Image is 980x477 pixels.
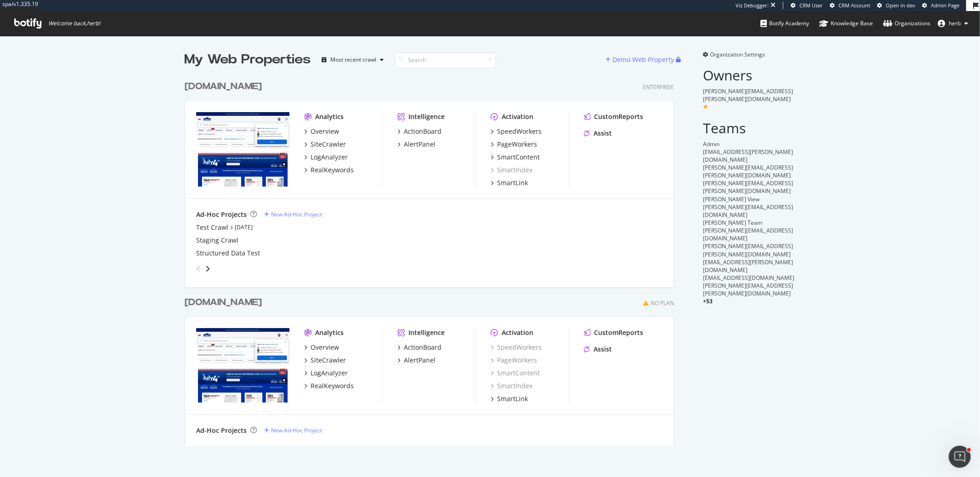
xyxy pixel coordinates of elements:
a: SmartLink [491,394,528,403]
img: www.lowessecondary.com [196,328,289,403]
a: RealKeywords [304,381,354,391]
a: SiteCrawler [304,140,346,149]
div: RealKeywords [311,165,354,175]
span: [EMAIL_ADDRESS][PERSON_NAME][DOMAIN_NAME] [703,148,793,164]
div: Botify Academy [760,19,809,28]
a: Demo Web Property [606,56,676,63]
span: Organization Settings [710,51,765,58]
a: Knowledge Base [819,11,873,36]
a: ActionBoard [397,127,442,136]
span: Admin Page [931,2,959,9]
div: Intelligence [408,112,445,121]
a: Organizations [883,11,930,36]
div: Viz Debugger: [736,2,769,9]
div: Assist [594,129,612,138]
div: Activation [502,112,533,121]
div: [DOMAIN_NAME] [185,296,262,309]
span: [PERSON_NAME][EMAIL_ADDRESS][PERSON_NAME][DOMAIN_NAME] [703,282,793,297]
div: SpeedWorkers [497,127,542,136]
a: Assist [584,345,612,354]
a: Assist [584,129,612,138]
div: Overview [311,127,339,136]
a: CRM Account [830,2,870,9]
div: No Plan [651,299,674,307]
div: SiteCrawler [311,356,346,365]
span: [PERSON_NAME][EMAIL_ADDRESS][PERSON_NAME][DOMAIN_NAME] [703,87,793,103]
a: Staging Crawl [196,236,238,245]
div: ActionBoard [404,343,442,352]
div: RealKeywords [311,381,354,391]
img: www.lowes.com [196,112,289,187]
div: Admin [703,140,796,148]
a: CustomReports [584,328,643,337]
div: SmartLink [497,394,528,403]
div: Organizations [883,19,930,28]
button: Demo Web Property [606,52,676,67]
span: + 53 [703,297,713,305]
a: SpeedWorkers [491,343,542,352]
span: [EMAIL_ADDRESS][DOMAIN_NAME] [703,274,795,282]
a: AlertPanel [397,356,436,365]
input: Search [395,52,496,68]
div: Most recent crawl [331,57,377,62]
div: grid [185,69,681,446]
div: [DOMAIN_NAME] [185,80,262,93]
div: Ad-Hoc Projects [196,210,247,219]
div: Analytics [315,328,344,337]
a: CustomReports [584,112,643,121]
h2: Owners [703,68,796,83]
span: [PERSON_NAME][EMAIL_ADDRESS][DOMAIN_NAME] [703,227,793,242]
div: Activation [502,328,533,337]
span: [PERSON_NAME][EMAIL_ADDRESS][PERSON_NAME][DOMAIN_NAME] [703,242,793,258]
div: AlertPanel [404,356,436,365]
a: SiteCrawler [304,356,346,365]
div: Intelligence [408,328,445,337]
span: Open in dev [886,2,915,9]
a: PageWorkers [491,356,537,365]
span: [EMAIL_ADDRESS][PERSON_NAME][DOMAIN_NAME] [703,258,793,274]
span: Welcome back, herb ! [48,20,100,27]
div: AlertPanel [404,140,436,149]
div: SmartIndex [491,381,532,391]
div: angle-right [204,264,211,273]
div: Assist [594,345,612,354]
div: [PERSON_NAME] Team [703,219,796,227]
span: [PERSON_NAME][EMAIL_ADDRESS][PERSON_NAME][DOMAIN_NAME] [703,179,793,195]
span: herb [949,19,961,27]
a: RealKeywords [304,165,354,175]
button: herb [930,16,975,31]
div: New Ad-Hoc Project [271,210,322,218]
a: PageWorkers [491,140,537,149]
a: SpeedWorkers [491,127,542,136]
a: [DOMAIN_NAME] [185,80,266,93]
a: LogAnalyzer [304,153,348,162]
button: Most recent crawl [318,52,388,67]
div: CustomReports [594,112,643,121]
a: [DOMAIN_NAME] [185,296,266,309]
div: Ad-Hoc Projects [196,426,247,435]
div: angle-left [193,261,204,276]
div: LogAnalyzer [311,153,348,162]
a: ActionBoard [397,343,442,352]
a: SmartContent [491,153,540,162]
div: Knowledge Base [819,19,873,28]
a: SmartIndex [491,165,532,175]
div: My Web Properties [185,51,311,69]
div: New Ad-Hoc Project [271,426,322,434]
div: SmartLink [497,178,528,187]
span: CRM Account [838,2,870,9]
a: New Ad-Hoc Project [264,426,322,434]
div: Enterprise [643,83,674,91]
div: Structured Data Test [196,249,260,258]
a: New Ad-Hoc Project [264,210,322,218]
a: SmartLink [491,178,528,187]
span: CRM User [799,2,823,9]
a: Overview [304,343,339,352]
a: Test Crawl [196,223,228,232]
a: SmartContent [491,369,540,378]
